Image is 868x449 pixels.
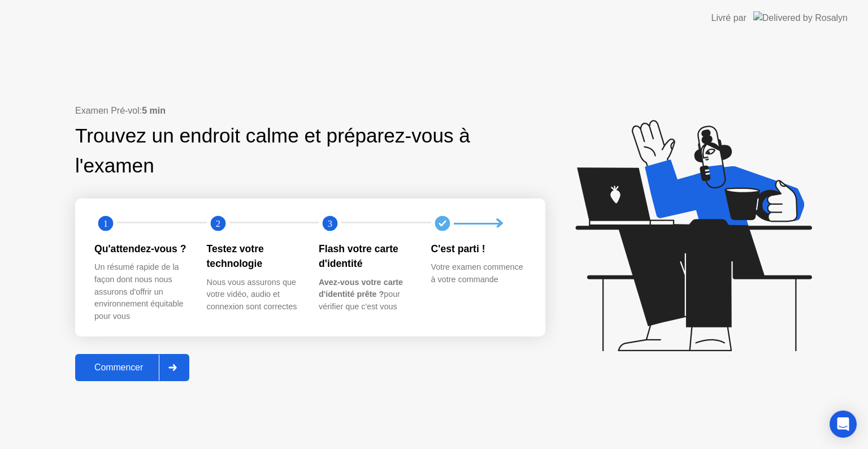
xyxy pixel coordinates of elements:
[207,241,301,271] div: Testez votre technologie
[215,218,220,229] text: 2
[830,411,857,438] div: Open Intercom Messenger
[94,241,189,256] div: Qu'attendez-vous ?
[79,362,159,373] div: Commencer
[207,277,301,313] div: Nous vous assurons que votre vidéo, audio et connexion sont correctes
[142,106,166,115] b: 5 min
[753,11,848,24] img: Delivered by Rosalyn
[75,121,474,181] div: Trouvez un endroit calme et préparez-vous à l'examen
[75,354,189,381] button: Commencer
[94,261,189,322] div: Un résumé rapide de la façon dont nous nous assurons d'offrir un environnement équitable pour vous
[431,241,526,256] div: C'est parti !
[319,277,413,313] div: pour vérifier que c'est vous
[103,218,108,229] text: 1
[711,11,747,25] div: Livré par
[328,218,332,229] text: 3
[75,104,545,118] div: Examen Pré-vol:
[319,241,413,271] div: Flash votre carte d'identité
[431,261,526,286] div: Votre examen commence à votre commande
[319,278,403,299] b: Avez-vous votre carte d'identité prête ?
